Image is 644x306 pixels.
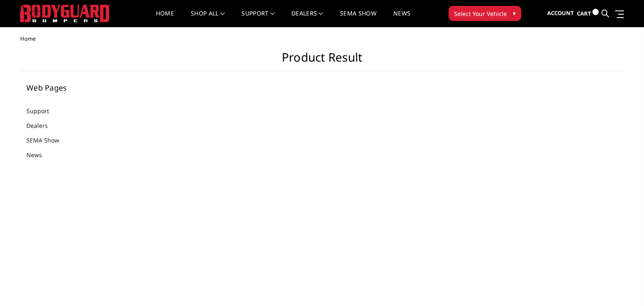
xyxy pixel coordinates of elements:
[20,35,36,42] span: Home
[26,150,52,159] a: News
[393,10,410,27] a: News
[513,9,516,18] span: ▾
[291,10,323,27] a: Dealers
[26,84,129,91] h5: Web Pages
[340,10,377,27] a: SEMA Show
[577,10,591,17] span: Cart
[20,50,624,71] h1: Product Result
[454,9,507,18] span: Select Your Vehicle
[241,10,275,27] a: Support
[26,106,60,115] a: Support
[191,10,225,27] a: shop all
[547,2,574,25] a: Account
[20,5,110,22] img: BODYGUARD BUMPERS
[26,121,58,130] a: Dealers
[26,136,70,145] a: SEMA Show
[449,6,521,21] button: Select Your Vehicle
[577,2,599,25] a: Cart
[156,10,174,27] a: Home
[547,9,574,17] span: Account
